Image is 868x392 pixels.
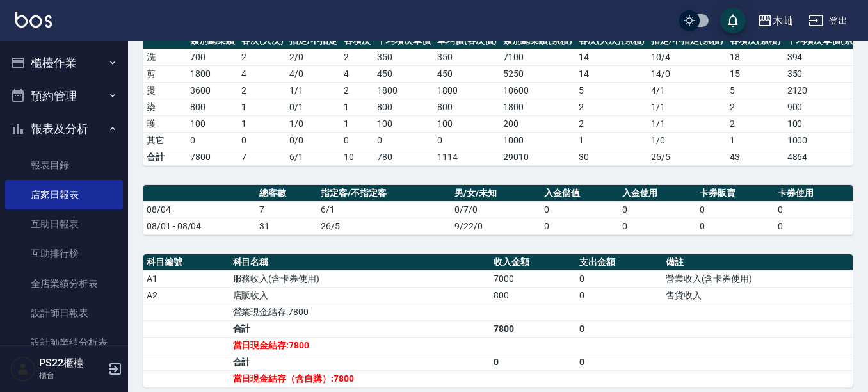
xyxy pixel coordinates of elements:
table: a dense table [143,254,853,388]
a: 互助日報表 [5,209,123,239]
td: 0 [374,132,434,149]
a: 設計師日報表 [5,298,123,328]
td: 15 [727,65,784,82]
th: 入金使用 [619,185,697,202]
td: 0 [576,270,663,287]
td: 4 / 1 [648,82,727,99]
td: 護 [143,115,187,132]
td: 4 / 0 [286,65,341,82]
td: 0 [696,218,775,234]
td: 4 [341,65,374,82]
td: 1800 [500,99,575,115]
td: 售貨收入 [663,287,853,304]
td: 5250 [500,65,575,82]
td: 1 / 0 [286,115,341,132]
td: 0 [541,218,619,234]
td: 營業現金結存:7800 [230,304,490,320]
a: 報表目錄 [5,151,123,180]
td: 當日現金結存（含自購）:7800 [230,370,490,387]
td: 25/5 [648,149,727,165]
img: Logo [15,12,52,28]
td: 服務收入(含卡券使用) [230,270,490,287]
th: 入金儲值 [541,185,619,202]
td: 10600 [500,82,575,99]
td: 0 / 1 [286,99,341,115]
td: 5 [727,82,784,99]
td: 合計 [143,149,187,165]
td: 0 [187,132,238,149]
td: 08/01 - 08/04 [143,218,256,234]
button: 登出 [803,9,853,33]
td: 450 [434,65,501,82]
td: 1 / 1 [648,99,727,115]
td: 0 [434,132,501,149]
td: 6/1 [317,201,451,218]
td: 0 [696,201,775,218]
th: 卡券使用 [775,185,853,202]
td: 1 [727,132,784,149]
a: 設計師業績分析表 [5,328,123,357]
td: 100 [434,115,501,132]
td: 4 [238,65,287,82]
td: 18 [727,49,784,65]
td: 2 [238,82,287,99]
td: 26/5 [317,218,451,234]
td: 0 [576,320,663,337]
td: 100 [187,115,238,132]
th: 備註 [663,254,853,271]
td: 700 [187,49,238,65]
button: 預約管理 [5,79,123,113]
td: 1114 [434,149,501,165]
h5: PS22櫃檯 [39,357,104,370]
th: 總客數 [256,185,317,202]
td: 0 [490,354,577,370]
td: 14 / 0 [648,65,727,82]
td: 450 [374,65,434,82]
td: 0 [341,132,374,149]
td: 08/04 [143,201,256,218]
td: 2 [727,99,784,115]
td: 1 [341,115,374,132]
div: 木屾 [773,13,793,29]
td: 0 [619,218,697,234]
th: 卡券販賣 [696,185,775,202]
td: 1 [575,132,648,149]
td: 營業收入(含卡券使用) [663,270,853,287]
td: 0 [775,201,853,218]
td: 800 [434,99,501,115]
td: 800 [187,99,238,115]
td: 1800 [187,65,238,82]
th: 科目名稱 [230,254,490,271]
td: 0 [619,201,697,218]
td: 6/1 [286,149,341,165]
td: 2 [341,49,374,65]
td: 780 [374,149,434,165]
td: 1 / 1 [648,115,727,132]
td: 當日現金結存:7800 [230,337,490,354]
button: save [720,8,746,33]
td: 0 [238,132,287,149]
a: 店家日報表 [5,180,123,209]
td: 31 [256,218,317,234]
td: 洗 [143,49,187,65]
td: 0 [576,354,663,370]
td: 800 [374,99,434,115]
button: 報表及分析 [5,112,123,145]
td: 43 [727,149,784,165]
a: 全店業績分析表 [5,269,123,298]
td: 0 [576,287,663,304]
td: 2 / 0 [286,49,341,65]
td: 30 [575,149,648,165]
td: 店販收入 [230,287,490,304]
td: 200 [500,115,575,132]
td: 14 [575,49,648,65]
td: 800 [490,287,577,304]
button: 木屾 [752,8,798,34]
td: 1 [341,99,374,115]
th: 科目編號 [143,254,230,271]
td: 7800 [187,149,238,165]
td: 其它 [143,132,187,149]
td: 10 / 4 [648,49,727,65]
td: 2 [575,99,648,115]
a: 互助排行榜 [5,239,123,268]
